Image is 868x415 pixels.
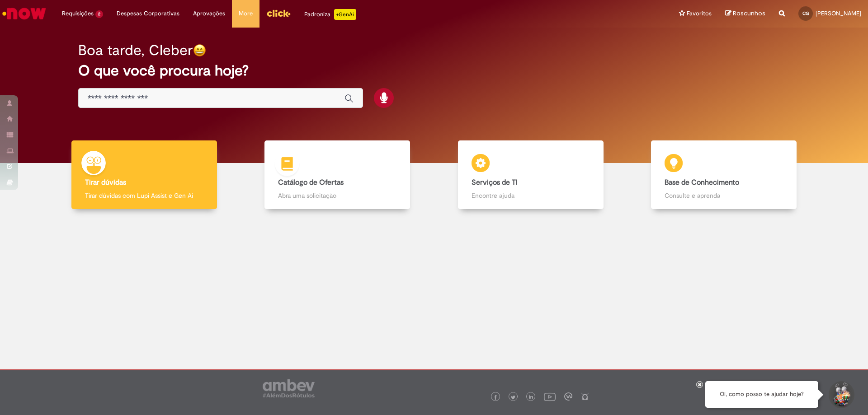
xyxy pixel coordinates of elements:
[85,191,203,200] p: Tirar dúvidas com Lupi Assist e Gen Ai
[47,140,241,210] a: Tirar dúvidas Tirar dúvidas com Lupi Assist e Gen Ai
[334,9,356,20] p: +GenAi
[665,178,739,187] b: Base de Conhecimento
[304,9,356,20] div: Padroniza
[239,9,253,18] span: More
[78,42,193,58] h2: Boa tarde, Cleber
[627,140,821,210] a: Base de Conhecimento Consulte e aprenda
[193,44,206,57] img: happy-face.png
[472,178,518,187] b: Serviços de TI
[95,10,103,18] span: 2
[725,9,765,18] a: Rascunhos
[266,6,291,20] img: click_logo_yellow_360x200.png
[705,381,818,408] div: Oi, como posso te ajudar hoje?
[278,178,344,187] b: Catálogo de Ofertas
[263,379,315,397] img: logo_footer_ambev_rotulo_gray.png
[581,392,589,401] img: logo_footer_naosei.png
[62,9,94,18] span: Requisições
[241,140,434,210] a: Catálogo de Ofertas Abra uma solicitação
[472,191,590,200] p: Encontre ajuda
[1,5,47,23] img: ServiceNow
[544,391,556,402] img: logo_footer_youtube.png
[733,9,765,18] span: Rascunhos
[117,9,179,18] span: Despesas Corporativas
[687,9,712,18] span: Favoritos
[85,178,126,187] b: Tirar dúvidas
[665,191,783,200] p: Consulte e aprenda
[802,10,809,16] span: CG
[529,395,533,400] img: logo_footer_linkedin.png
[493,395,498,400] img: logo_footer_facebook.png
[827,381,854,408] button: Iniciar Conversa de Suporte
[78,63,790,79] h2: O que você procura hoje?
[564,392,572,401] img: logo_footer_workplace.png
[278,191,396,200] p: Abra uma solicitação
[434,140,627,210] a: Serviços de TI Encontre ajuda
[816,9,861,17] span: [PERSON_NAME]
[193,9,225,18] span: Aprovações
[511,395,515,400] img: logo_footer_twitter.png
